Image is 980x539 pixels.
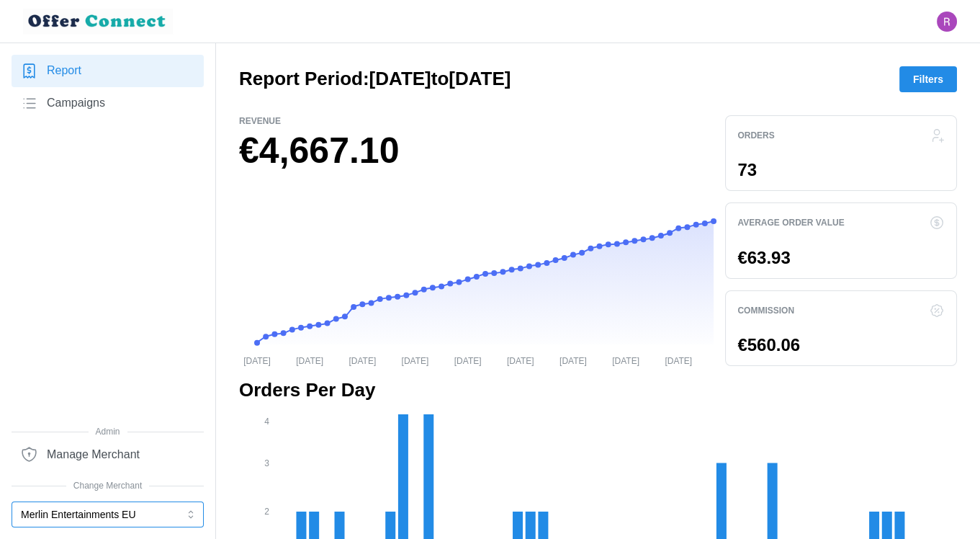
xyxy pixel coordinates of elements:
span: Campaigns [47,94,105,112]
h2: Report Period: [DATE] to [DATE] [239,66,511,92]
p: 73 [737,161,757,179]
tspan: 2 [264,507,269,517]
tspan: [DATE] [612,355,639,365]
tspan: [DATE] [402,355,429,365]
tspan: [DATE] [349,355,376,365]
p: Revenue [239,115,714,128]
span: Filters [913,67,943,92]
a: Manage Merchant [12,438,204,471]
tspan: [DATE] [507,355,534,365]
tspan: 3 [264,458,269,468]
tspan: [DATE] [559,355,587,365]
tspan: [DATE] [665,355,692,365]
button: Open user button [937,12,957,32]
button: Filters [899,66,957,92]
img: Ryan Gribben [937,12,957,32]
span: Report [47,62,81,80]
span: Manage Merchant [47,446,140,464]
p: €63.93 [737,249,790,267]
span: Admin [12,425,204,439]
button: Merlin Entertainments EU [12,502,204,527]
h2: Orders Per Day [239,378,957,403]
p: Average Order Value [737,217,844,229]
p: Orders [737,130,774,142]
a: Report [12,55,204,87]
p: Commission [737,305,794,317]
a: Campaigns [12,87,204,120]
tspan: 4 [264,416,269,427]
p: €560.06 [737,337,800,354]
tspan: [DATE] [243,355,271,365]
tspan: [DATE] [454,355,482,365]
span: Change Merchant [12,479,204,493]
h1: €4,667.10 [239,128,714,174]
tspan: [DATE] [296,355,323,365]
img: loyalBe Logo [23,9,173,34]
